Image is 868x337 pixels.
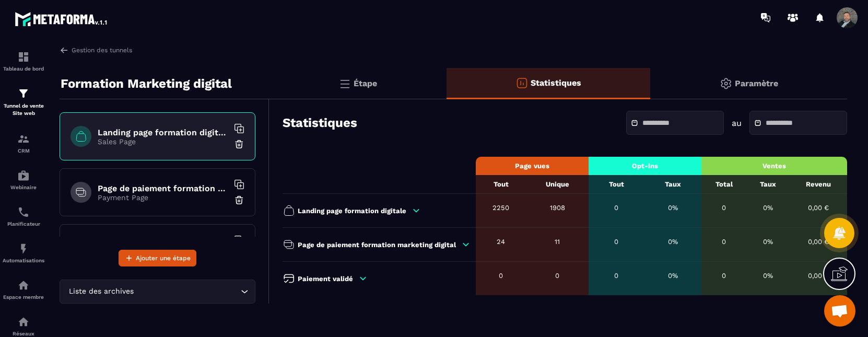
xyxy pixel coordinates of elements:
[481,238,521,246] div: 24
[790,175,847,194] th: Revenu
[3,184,44,190] p: Webinaire
[589,175,644,194] th: Tout
[824,295,855,327] div: Ouvrir le chat
[531,78,581,88] p: Statistiques
[3,79,44,125] a: formationformationTunnel de vente Site web
[98,193,228,202] p: Payment Page
[60,45,132,55] a: Gestion des tunnels
[644,175,701,194] th: Taux
[649,238,696,246] div: 0%
[526,175,589,194] th: Unique
[15,9,109,28] img: logo
[649,204,696,212] div: 0%
[746,175,790,194] th: Taux
[3,161,44,198] a: automationsautomationsWebinaire
[594,204,639,212] div: 0
[531,272,583,280] div: 0
[234,139,244,149] img: trash
[3,66,44,72] p: Tableau de bord
[752,272,784,280] div: 0%
[481,272,521,280] div: 0
[17,87,30,100] img: formation
[752,204,784,212] div: 0%
[515,77,528,89] img: stats-o.f719a939.svg
[531,204,583,212] div: 1908
[594,238,639,246] div: 0
[136,286,238,297] input: Search for option
[3,294,44,300] p: Espace membre
[649,272,696,280] div: 0%
[795,238,842,246] div: 0,00 €
[136,253,191,263] span: Ajouter une étape
[707,238,741,246] div: 0
[3,125,44,161] a: formationformationCRM
[3,235,44,271] a: automationsautomationsAutomatisations
[60,45,69,55] img: arrow
[481,204,521,212] div: 2250
[283,115,357,130] h3: Statistiques
[234,195,244,205] img: trash
[3,198,44,235] a: schedulerschedulerPlanificateur
[17,51,30,63] img: formation
[98,183,228,193] h6: Page de paiement formation marketing digital
[61,73,232,94] p: Formation Marketing digital
[17,279,30,292] img: automations
[17,242,30,255] img: automations
[3,102,44,117] p: Tunnel de vente Site web
[98,127,228,137] h6: Landing page formation digitale
[3,43,44,79] a: formationformationTableau de bord
[3,258,44,263] p: Automatisations
[298,241,456,249] p: Page de paiement formation marketing digital
[707,272,741,280] div: 0
[17,133,30,145] img: formation
[701,157,847,175] th: Ventes
[531,238,583,246] div: 11
[594,272,639,280] div: 0
[66,286,136,297] span: Liste des archives
[60,280,255,304] div: Search for option
[354,78,377,88] p: Étape
[732,118,742,128] p: au
[98,137,228,146] p: Sales Page
[3,148,44,154] p: CRM
[795,272,842,280] div: 0,00 €
[735,78,778,88] p: Paramètre
[795,204,842,212] div: 0,00 €
[3,221,44,227] p: Planificateur
[476,175,526,194] th: Tout
[298,207,406,215] p: Landing page formation digitale
[720,77,732,90] img: setting-gr.5f69749f.svg
[17,316,30,328] img: social-network
[17,169,30,182] img: automations
[298,275,353,283] p: Paiement validé
[752,238,784,246] div: 0%
[476,157,589,175] th: Page vues
[3,271,44,308] a: automationsautomationsEspace membre
[589,157,701,175] th: Opt-ins
[338,77,351,90] img: bars.0d591741.svg
[707,204,741,212] div: 0
[119,250,196,266] button: Ajouter une étape
[701,175,746,194] th: Total
[17,206,30,218] img: scheduler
